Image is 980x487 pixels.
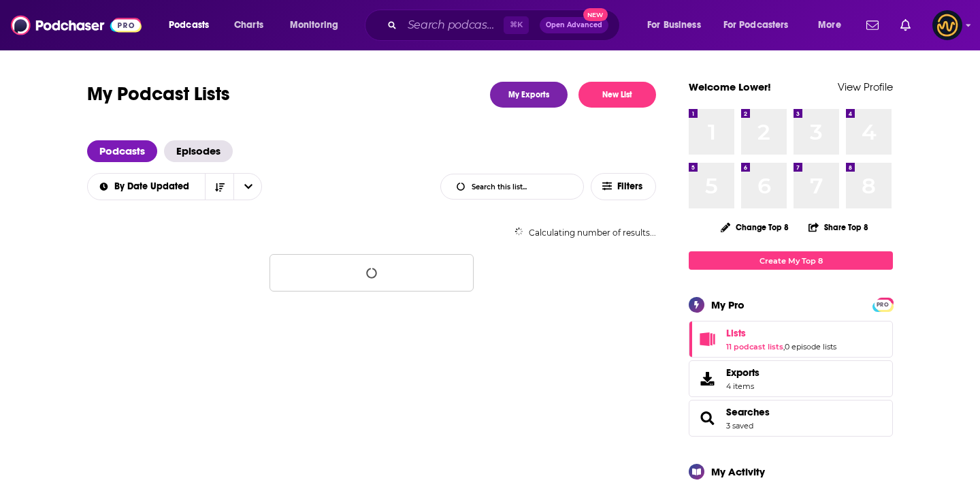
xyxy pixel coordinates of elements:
[726,327,746,339] span: Lists
[540,17,608,33] button: Open AdvancedNew
[87,182,206,191] button: open menu
[689,251,893,270] a: Create My Top 8
[269,254,474,292] button: Loading
[583,8,608,21] span: New
[785,342,836,351] a: 0 episode lists
[875,300,891,310] span: PRO
[378,10,633,41] div: Search podcasts, credits, & more...
[693,330,721,349] a: Lists
[932,10,962,40] button: Show profile menu
[726,406,770,418] a: Searches
[233,174,262,200] button: open menu
[726,421,753,430] a: 3 saved
[715,14,808,36] button: open menu
[838,80,893,93] a: View Profile
[726,342,783,351] a: 11 podcast lists
[895,14,916,37] a: Show notifications dropdown
[726,327,836,339] a: Lists
[617,182,644,191] span: Filters
[169,16,209,35] span: Podcasts
[818,16,841,35] span: More
[11,12,142,38] img: Podchaser - Follow, Share and Rate Podcasts
[693,369,721,388] span: Exports
[689,360,893,397] a: Exports
[689,321,893,358] span: Lists
[591,173,656,200] button: Filters
[87,173,262,200] h2: Choose List sort
[402,14,504,36] input: Search podcasts, credits, & more...
[234,16,263,35] span: Charts
[647,16,701,35] span: For Business
[114,182,194,191] span: By Date Updated
[689,400,893,437] span: Searches
[726,381,759,391] span: 4 items
[159,14,227,36] button: open menu
[578,82,656,108] button: New List
[711,465,765,478] div: My Activity
[932,10,962,40] img: User Profile
[808,14,858,36] button: open menu
[638,14,718,36] button: open menu
[693,409,721,428] a: Searches
[205,174,233,200] button: Sort Direction
[875,299,891,309] a: PRO
[87,82,230,108] h1: My Podcast Lists
[689,80,771,93] a: Welcome Lower!
[87,140,157,162] a: Podcasts
[726,366,759,379] span: Exports
[490,82,568,108] a: My Exports
[280,14,356,36] button: open menu
[290,16,338,35] span: Monitoring
[783,342,785,351] span: ,
[164,140,233,162] a: Episodes
[711,298,745,311] div: My Pro
[504,16,529,34] span: ⌘ K
[808,214,869,240] button: Share Top 8
[932,10,962,40] span: Logged in as LowerStreet
[546,22,602,29] span: Open Advanced
[87,227,656,238] div: Calculating number of results...
[225,14,272,36] a: Charts
[723,16,789,35] span: For Podcasters
[713,219,797,236] button: Change Top 8
[861,14,884,37] a: Show notifications dropdown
